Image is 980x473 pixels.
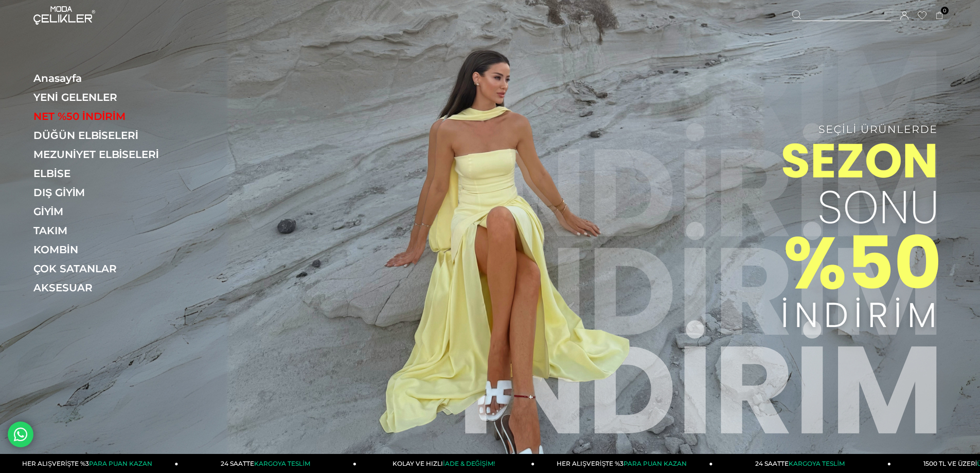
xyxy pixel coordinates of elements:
[713,454,891,473] a: 24 SAATTEKARGOYA TESLİM
[33,186,175,199] a: DIŞ GİYİM
[33,282,175,294] a: AKSESUAR
[33,72,175,84] a: Anasayfa
[789,460,844,467] span: KARGOYA TESLİM
[936,12,943,20] a: 0
[33,205,175,218] a: GİYİM
[443,460,494,467] span: İADE & DEĞİŞİM!
[623,460,687,467] span: PARA PUAN KAZAN
[33,262,175,275] a: ÇOK SATANLAR
[33,148,175,161] a: MEZUNİYET ELBİSELERİ
[941,7,949,14] span: 0
[33,91,175,103] a: YENİ GELENLER
[33,167,175,180] a: ELBİSE
[179,454,357,473] a: 24 SAATTEKARGOYA TESLİM
[254,460,310,467] span: KARGOYA TESLİM
[33,243,175,256] a: KOMBİN
[33,129,175,142] a: DÜĞÜN ELBİSELERİ
[357,454,534,473] a: KOLAY VE HIZLIİADE & DEĞİŞİM!
[89,460,152,467] span: PARA PUAN KAZAN
[33,6,95,25] img: logo
[33,224,175,237] a: TAKIM
[534,454,712,473] a: HER ALIŞVERİŞTE %3PARA PUAN KAZAN
[33,110,175,122] a: NET %50 İNDİRİM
